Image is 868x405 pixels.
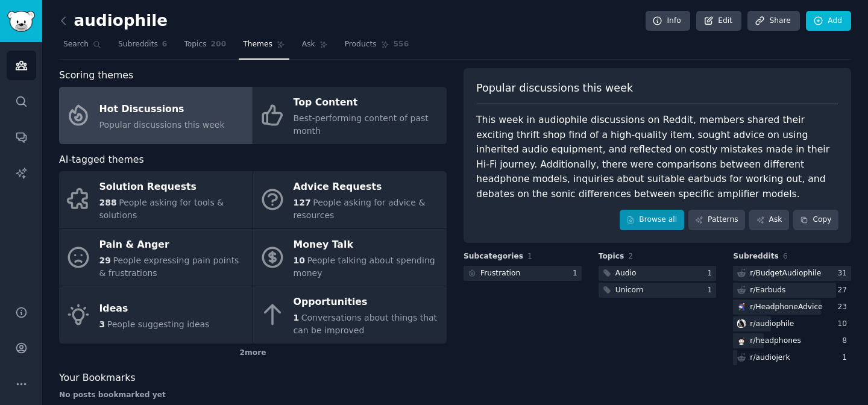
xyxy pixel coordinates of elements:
div: Solution Requests [99,178,247,197]
img: audiophile [737,319,746,328]
span: 288 [99,198,117,207]
img: headphones [737,336,746,345]
span: 1 [294,313,300,322]
span: 556 [394,39,409,50]
a: Advice Requests127People asking for advice & resources [253,171,447,228]
span: Popular discussions this week [99,120,225,130]
a: HeadphoneAdvicer/HeadphoneAdvice23 [733,300,851,315]
a: Ideas3People suggesting ideas [59,286,253,344]
span: Products [345,39,377,50]
span: 127 [294,198,311,207]
div: 10 [837,319,851,330]
a: Search [59,35,105,60]
span: 6 [162,39,168,50]
div: 2 more [59,344,447,363]
a: Subreddits6 [114,35,171,60]
span: Popular discussions this week [476,81,633,96]
span: Topics [599,251,624,262]
span: 6 [783,252,788,260]
span: Best-performing content of past month [294,113,429,136]
span: 29 [99,256,111,265]
a: Audio1 [599,266,717,281]
div: 31 [837,268,851,279]
a: Solution Requests288People asking for tools & solutions [59,171,253,228]
a: Ask [749,210,789,230]
div: r/ headphones [750,336,800,347]
span: 200 [211,39,227,50]
span: Subreddits [733,251,779,262]
a: Themes [239,35,289,60]
a: r/audiojerk1 [733,350,851,365]
div: No posts bookmarked yet [59,390,447,401]
span: Search [63,39,89,50]
h2: audiophile [59,11,168,31]
div: Pain & Anger [99,235,247,254]
div: Ideas [99,299,210,318]
span: People asking for advice & resources [294,198,426,220]
a: Frustration1 [464,266,582,281]
a: headphonesr/headphones8 [733,333,851,348]
a: Hot DiscussionsPopular discussions this week [59,87,253,144]
img: GummySearch logo [7,11,35,32]
span: Themes [243,39,272,50]
span: 2 [628,252,633,260]
span: People asking for tools & solutions [99,198,224,220]
a: Opportunities1Conversations about things that can be improved [253,286,447,344]
div: 1 [708,285,717,296]
a: Info [646,11,690,31]
div: r/ BudgetAudiophile [750,268,821,279]
div: r/ audiophile [750,319,794,330]
span: People talking about spending money [294,256,435,278]
span: People suggesting ideas [107,319,210,329]
div: 1 [708,268,717,279]
div: Frustration [480,268,520,279]
a: Add [806,11,851,31]
span: Conversations about things that can be improved [294,313,438,335]
div: 23 [837,302,851,313]
a: Edit [696,11,741,31]
a: r/BudgetAudiophile31 [733,266,851,281]
a: Browse all [620,210,684,230]
a: Share [747,11,799,31]
div: Opportunities [294,293,441,312]
span: People expressing pain points & frustrations [99,256,239,278]
div: r/ Earbuds [750,285,785,296]
div: 27 [837,285,851,296]
div: 1 [842,353,851,363]
div: Unicorn [615,285,644,296]
a: r/Earbuds27 [733,283,851,298]
span: 3 [99,319,105,329]
span: Ask [302,39,315,50]
div: Money Talk [294,235,441,254]
div: r/ HeadphoneAdvice [750,302,822,313]
a: Topics200 [180,35,230,60]
a: Ask [298,35,332,60]
span: 1 [527,252,532,260]
div: r/ audiojerk [750,353,790,363]
span: 10 [294,256,305,265]
span: Topics [184,39,206,50]
div: Audio [615,268,637,279]
a: audiophiler/audiophile10 [733,316,851,331]
a: Patterns [688,210,745,230]
span: Scoring themes [59,68,133,83]
span: Your Bookmarks [59,371,136,386]
span: AI-tagged themes [59,152,144,168]
div: Hot Discussions [99,99,225,119]
div: 8 [842,336,851,347]
span: Subcategories [464,251,523,262]
div: Top Content [294,93,441,113]
a: Money Talk10People talking about spending money [253,229,447,286]
div: Advice Requests [294,178,441,197]
img: HeadphoneAdvice [737,303,746,311]
div: 1 [573,268,582,279]
a: Pain & Anger29People expressing pain points & frustrations [59,229,253,286]
a: Products556 [341,35,413,60]
span: Subreddits [118,39,158,50]
a: Top ContentBest-performing content of past month [253,87,447,144]
button: Copy [793,210,838,230]
div: This week in audiophile discussions on Reddit, members shared their exciting thrift shop find of ... [476,113,838,201]
a: Unicorn1 [599,283,717,298]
